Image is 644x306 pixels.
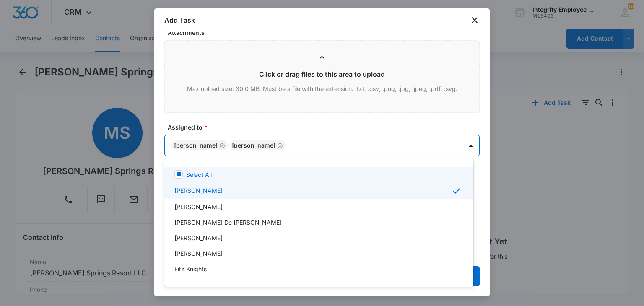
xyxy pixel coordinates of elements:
[174,233,223,242] p: [PERSON_NAME]
[174,202,223,211] p: [PERSON_NAME]
[174,218,282,227] p: [PERSON_NAME] De [PERSON_NAME]
[186,170,212,179] p: Select All
[174,249,223,258] p: [PERSON_NAME]
[174,265,207,273] p: Fitz Knights
[174,186,223,195] p: [PERSON_NAME]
